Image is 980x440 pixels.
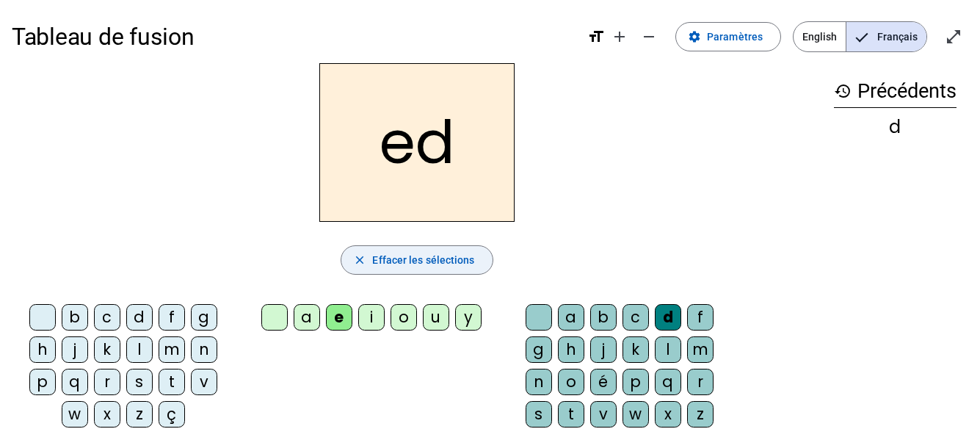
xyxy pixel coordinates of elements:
[455,304,482,331] div: y
[794,22,846,51] span: English
[372,251,474,269] span: Effacer les sélections
[655,401,681,428] div: x
[939,22,968,51] button: Entrer en plein écran
[341,245,493,275] button: Effacer les sélections
[94,401,120,428] div: x
[159,304,185,331] div: f
[634,22,664,51] button: Diminuer la taille de la police
[605,22,634,51] button: Augmenter la taille de la police
[62,304,88,331] div: b
[590,336,617,363] div: j
[94,336,120,363] div: k
[590,304,617,331] div: b
[191,336,217,363] div: n
[623,369,649,395] div: p
[12,13,576,60] h1: Tableau de fusion
[834,118,957,136] div: d
[391,304,417,331] div: o
[688,30,701,43] mat-icon: settings
[640,28,658,46] mat-icon: remove
[62,369,88,395] div: q
[29,336,56,363] div: h
[62,336,88,363] div: j
[655,369,681,395] div: q
[590,401,617,428] div: v
[423,304,449,331] div: u
[623,336,649,363] div: k
[590,369,617,395] div: é
[558,369,584,395] div: o
[126,401,153,428] div: z
[687,304,714,331] div: f
[358,304,385,331] div: i
[655,304,681,331] div: d
[834,82,852,100] mat-icon: history
[558,304,584,331] div: a
[611,28,628,46] mat-icon: add
[326,304,352,331] div: e
[159,369,185,395] div: t
[126,336,153,363] div: l
[558,336,584,363] div: h
[126,369,153,395] div: s
[526,336,552,363] div: g
[94,369,120,395] div: r
[126,304,153,331] div: d
[623,401,649,428] div: w
[707,28,763,46] span: Paramètres
[675,22,781,51] button: Paramètres
[558,401,584,428] div: t
[623,304,649,331] div: c
[655,336,681,363] div: l
[29,369,56,395] div: p
[687,401,714,428] div: z
[159,336,185,363] div: m
[846,22,926,51] span: Français
[191,369,217,395] div: v
[526,401,552,428] div: s
[159,401,185,428] div: ç
[353,253,366,267] mat-icon: close
[62,401,88,428] div: w
[945,28,962,46] mat-icon: open_in_full
[526,369,552,395] div: n
[587,28,605,46] mat-icon: format_size
[191,304,217,331] div: g
[793,21,927,52] mat-button-toggle-group: Language selection
[834,75,957,108] h3: Précédents
[294,304,320,331] div: a
[687,336,714,363] div: m
[687,369,714,395] div: r
[319,63,515,222] h2: ed
[94,304,120,331] div: c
